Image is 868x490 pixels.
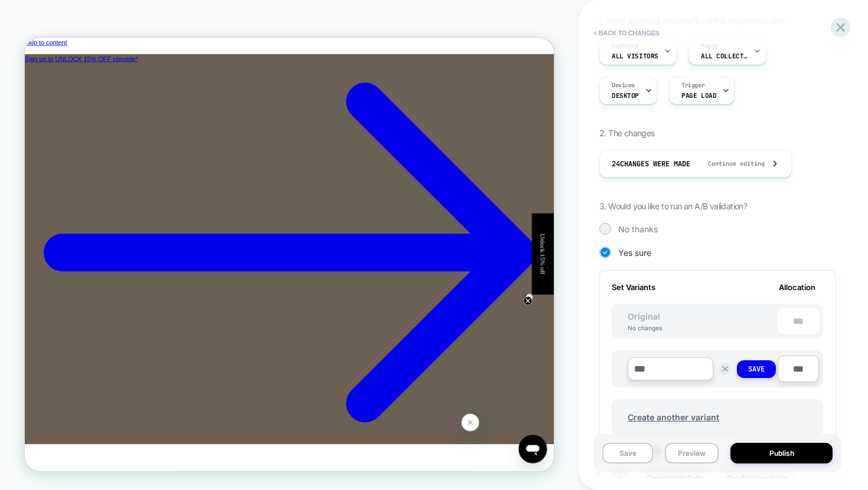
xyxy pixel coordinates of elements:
button: Save [737,360,776,378]
span: Devices [612,81,635,90]
span: 3. Would you like to run an A/B validation? [599,201,747,211]
span: 2. The changes [599,128,655,138]
span: Set Variants [612,282,655,292]
span: Trigger [681,81,704,90]
button: Save [602,443,653,463]
span: Unlock 15% off [687,261,696,315]
span: Page Load [681,91,716,100]
span: Hi. Need any help? [7,8,85,18]
span: Yes sure [618,248,651,258]
span: ALL COLLECTIONS [701,52,748,60]
strong: Save [748,364,765,374]
span: DESKTOP [612,91,639,100]
span: Create another variant [616,403,731,431]
button: < Back to changes [588,24,665,42]
span: Allocation [779,282,815,292]
span: All Visitors [612,52,658,60]
span: 24 Changes were made [612,159,690,169]
button: Preview [665,443,719,463]
span: Audience [612,42,638,50]
span: 1. What audience and where will the experience run? [599,15,784,25]
span: No thanks [618,224,658,234]
span: Pages [701,42,717,50]
img: close [722,366,728,372]
button: Close teaser [667,340,678,352]
span: Original [616,311,672,321]
div: Unlock 15% offClose teaser [676,234,706,343]
span: Continue editing [696,160,765,167]
button: Publish [730,443,833,463]
div: No changes [616,324,674,331]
